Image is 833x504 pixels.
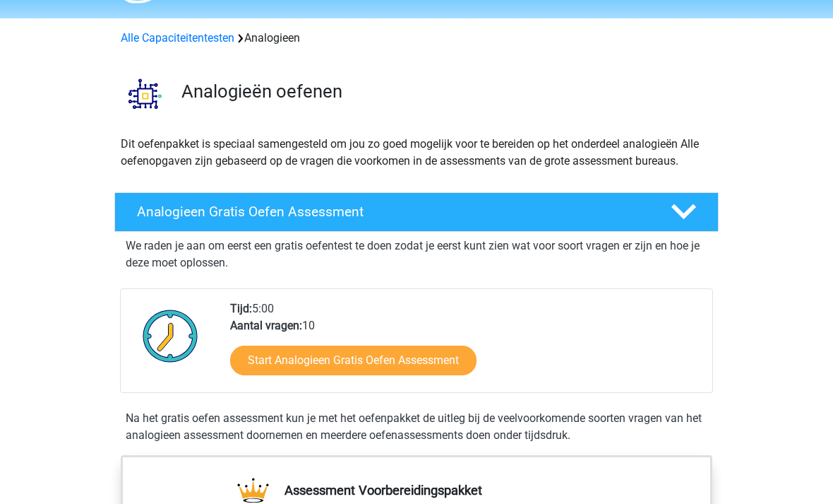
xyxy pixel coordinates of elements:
b: Aantal vragen: [230,319,302,332]
p: We raden je aan om eerst een gratis oefentest te doen zodat je eerst kunt zien wat voor soort vra... [126,238,707,271]
div: 5:00 10 [220,300,712,392]
div: Analogieen [115,30,718,47]
h3: Analogieën oefenen [181,81,707,102]
a: Alle Capaciteitentesten [121,31,234,45]
img: analogieen [115,64,175,124]
div: Na het gratis oefen assessment kun je met het oefenpakket de uitleg bij de veelvoorkomende soorte... [120,410,713,444]
b: Tijd: [230,302,252,315]
p: Dit oefenpakket is speciaal samengesteld om jou zo goed mogelijk voor te bereiden op het onderdee... [121,136,712,170]
img: Klok [135,300,206,371]
h4: Analogieen Gratis Oefen Assessment [137,204,648,220]
a: Analogieen Gratis Oefen Assessment [109,192,724,232]
a: Start Analogieen Gratis Oefen Assessment [230,346,477,375]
